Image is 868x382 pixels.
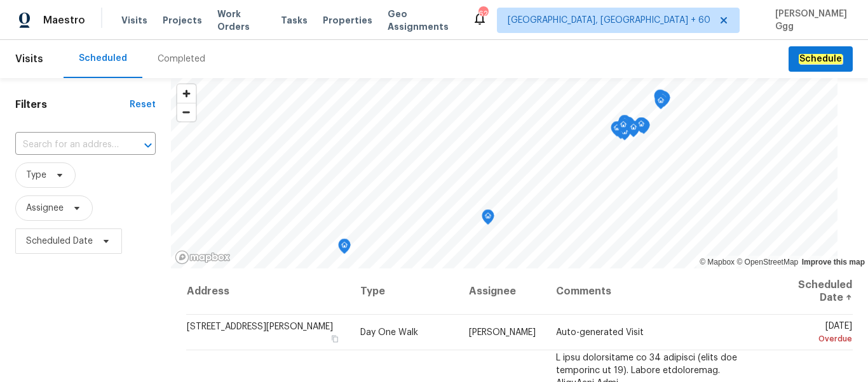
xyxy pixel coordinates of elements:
span: Scheduled Date [26,235,93,247]
span: Visits [121,14,147,27]
span: Projects [163,14,202,27]
span: Geo Assignments [388,8,457,33]
span: Tasks [281,16,308,25]
button: Open [139,136,157,154]
th: Address [186,268,351,315]
div: Map marker [635,117,648,137]
th: Type [350,268,459,315]
div: 626 [478,8,487,20]
button: Schedule [789,46,853,72]
div: Overdue [778,333,852,345]
div: Map marker [654,94,667,114]
div: Reset [130,98,156,111]
a: OpenStreetMap [736,258,798,267]
span: Maestro [43,14,85,27]
input: Search for an address... [15,135,120,155]
button: Zoom in [177,84,196,103]
span: [GEOGRAPHIC_DATA], [GEOGRAPHIC_DATA] + 60 [508,14,710,27]
span: Type [26,169,46,181]
a: Mapbox [700,258,735,267]
th: Scheduled Date ↑ [768,268,853,315]
div: Map marker [622,117,635,136]
a: Mapbox homepage [175,250,231,265]
th: Comments [546,268,768,315]
div: Map marker [635,117,648,137]
em: Schedule [799,54,843,64]
span: Zoom out [177,103,196,121]
th: Assignee [459,268,546,315]
span: Visits [15,45,43,73]
span: [DATE] [778,322,852,345]
div: Completed [158,53,205,65]
div: Map marker [618,115,631,135]
span: [PERSON_NAME] [469,328,536,337]
canvas: Map [171,78,837,268]
button: Zoom out [177,103,196,121]
div: Map marker [658,91,670,111]
span: Day One Walk [360,328,418,337]
a: Improve this map [802,258,865,267]
span: [STREET_ADDRESS][PERSON_NAME] [187,322,333,331]
div: Map marker [338,239,351,258]
div: Map marker [627,121,640,140]
div: Map marker [617,118,630,138]
span: Auto-generated Visit [556,328,644,337]
div: Map marker [637,119,650,138]
div: Map marker [611,121,623,141]
div: Scheduled [79,52,127,65]
div: Map marker [482,209,494,229]
div: Map marker [656,91,669,110]
span: [PERSON_NAME] Ggg [770,8,849,33]
span: Properties [323,14,372,27]
span: Assignee [26,202,64,214]
button: Copy Address [329,333,340,345]
div: Map marker [654,89,667,109]
h1: Filters [15,98,130,111]
span: Work Orders [217,8,266,33]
